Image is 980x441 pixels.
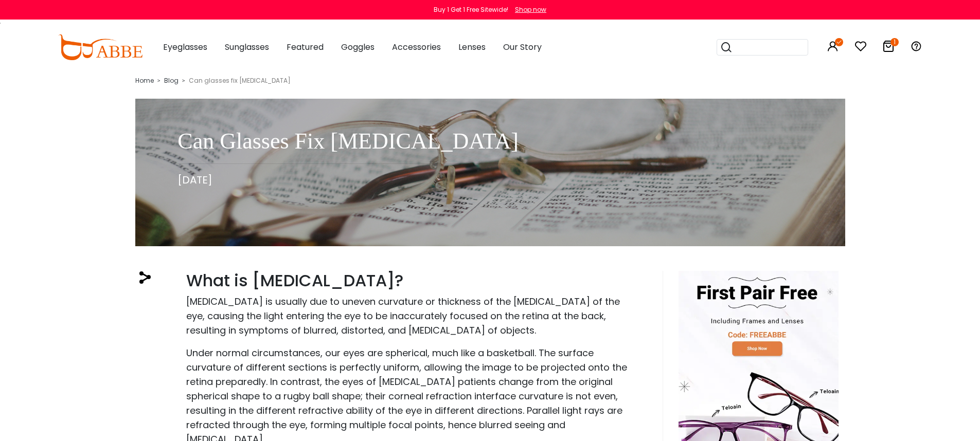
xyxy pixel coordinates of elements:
p: [DATE] [177,172,532,188]
i: 1 [890,38,899,46]
a: Shop now [510,5,546,14]
span: Featured [287,41,324,53]
span: Lenses [458,41,486,53]
a: free eyeglasses [679,360,839,372]
i: > [157,77,160,84]
span: Our Story [503,41,542,53]
a: 1 [882,42,895,54]
p: [MEDICAL_DATA] is usually due to uneven curvature or thickness of the [MEDICAL_DATA] of the eye, ... [186,295,628,338]
i: > [182,77,185,84]
a: Blog [164,76,179,85]
h2: What is [MEDICAL_DATA]? [186,271,628,290]
span: Accessories [392,41,441,53]
img: abbeglasses.com [58,34,142,60]
h1: Can Glasses Fix [MEDICAL_DATA] [177,128,532,155]
div: Buy 1 Get 1 Free Sitewide! [434,5,508,14]
a: Home [135,76,154,85]
span: Goggles [341,41,375,53]
span: Eyeglasses [163,41,207,53]
div: Shop now [515,5,546,14]
span: Can glasses fix [MEDICAL_DATA] [189,76,291,85]
span: Sunglasses [225,41,269,53]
